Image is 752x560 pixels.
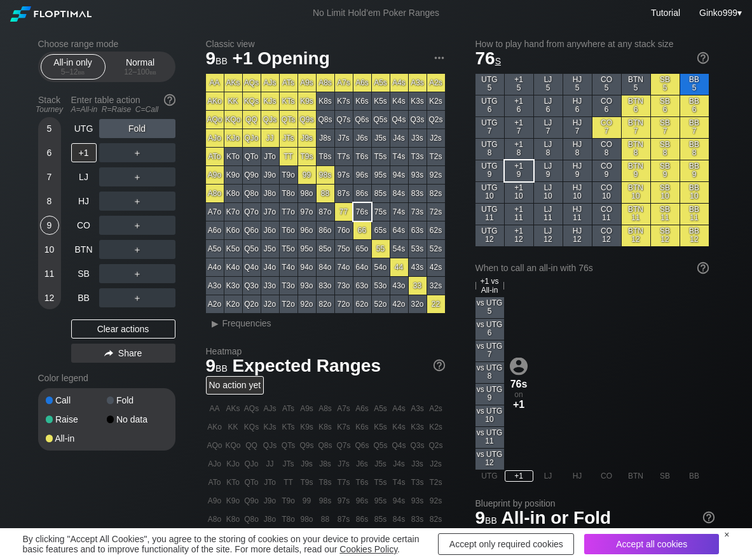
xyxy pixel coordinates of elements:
div: BB 7 [680,117,709,138]
div: 83s [409,185,427,202]
div: BTN 8 [622,139,650,160]
div: A7o [206,203,224,221]
div: BB [71,288,97,307]
div: QTs [280,111,297,129]
div: HJ 5 [563,74,592,95]
div: 54s [390,240,408,258]
div: 72o [335,295,353,313]
div: 6 [40,143,59,162]
div: vs UTG 5 [475,297,504,318]
div: KQo [224,111,242,129]
div: SB 8 [651,139,680,160]
div: BTN [71,240,97,259]
div: ＋ [99,216,175,235]
div: 53s [409,240,427,258]
div: CO 8 [592,139,621,160]
div: J8o [261,185,279,202]
div: LJ 9 [534,160,563,181]
div: J7s [335,129,353,147]
div: 85o [317,240,334,258]
div: 8 [40,192,59,211]
div: HJ [71,192,97,211]
span: s [495,53,501,67]
div: J3o [261,277,279,295]
div: × [724,529,729,540]
div: SB 6 [651,95,680,116]
img: help.32db89a4.svg [432,358,446,372]
div: J2s [427,129,445,147]
div: T9o [280,166,297,184]
div: Accept only required cookies [438,533,574,555]
div: Tourney [33,105,66,114]
div: A9s [298,74,316,92]
div: CO 12 [592,225,621,246]
div: 22 [427,295,445,313]
div: 44 [390,258,408,276]
div: 62o [353,295,371,313]
div: 94o [298,258,316,276]
div: BB 8 [680,139,709,160]
div: UTG 8 [475,139,504,160]
div: +1 11 [505,204,533,225]
div: CO [71,216,97,235]
div: K4o [224,258,242,276]
div: K3o [224,277,242,295]
div: K2o [224,295,242,313]
div: Q7o [243,203,261,221]
div: T8s [317,148,334,165]
div: 52o [372,295,390,313]
div: +1 [71,143,97,162]
div: ATo [206,148,224,165]
div: JTs [280,129,297,147]
div: 98o [298,185,316,202]
div: T5s [372,148,390,165]
div: 12 – 100 [114,67,167,76]
div: 82s [427,185,445,202]
a: Cookies Policy [339,544,397,554]
div: HJ 8 [563,139,592,160]
div: QQ [243,111,261,129]
div: 86o [317,221,334,239]
div: 64s [390,221,408,239]
div: Q8o [243,185,261,202]
div: Q2o [243,295,261,313]
div: A6s [353,74,371,92]
div: A6o [206,221,224,239]
div: J4o [261,258,279,276]
div: CO 6 [592,95,621,116]
div: Enter table action [71,90,175,119]
div: UTG 7 [475,117,504,138]
div: A3o [206,277,224,295]
div: QJs [261,111,279,129]
div: 73o [335,277,353,295]
div: 76o [335,221,353,239]
div: UTG 10 [475,182,504,203]
div: A9o [206,166,224,184]
div: BB 11 [680,204,709,225]
div: 98s [317,166,334,184]
div: 12 [40,288,59,307]
div: ＋ [99,167,175,186]
div: 9 [40,216,59,235]
div: 43o [390,277,408,295]
img: ellipsis.fd386fe8.svg [432,51,446,65]
div: UTG 5 [475,74,504,95]
div: 92s [427,166,445,184]
div: Q7s [335,111,353,129]
div: 5 – 12 [46,67,100,76]
div: All-in [46,434,107,443]
div: 32s [427,277,445,295]
div: ＋ [99,143,175,162]
div: 52s [427,240,445,258]
div: T6s [353,148,371,165]
div: LJ 7 [534,117,563,138]
div: LJ 8 [534,139,563,160]
div: BTN 5 [622,74,650,95]
div: T4s [390,148,408,165]
div: LJ 5 [534,74,563,95]
div: 95o [298,240,316,258]
div: BTN 7 [622,117,650,138]
div: 96o [298,221,316,239]
div: 93s [409,166,427,184]
div: +1 6 [505,95,533,116]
